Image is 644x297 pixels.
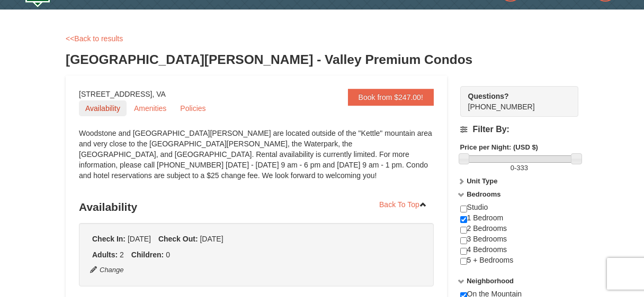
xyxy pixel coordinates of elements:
strong: Unit Type [467,177,497,185]
span: [PHONE_NUMBER] [468,91,559,111]
div: Studio 1 Bedroom 2 Bedrooms 3 Bedrooms 4 Bedrooms 5 + Bedrooms [460,202,578,276]
h3: [GEOGRAPHIC_DATA][PERSON_NAME] - Valley Premium Condos [66,49,578,70]
strong: Price per Night: (USD $) [460,143,538,151]
label: - [460,163,578,173]
a: Back To Top [372,197,434,212]
span: 2 [120,250,124,259]
strong: Adults: [92,250,118,259]
div: Woodstone and [GEOGRAPHIC_DATA][PERSON_NAME] are located outside of the "Kettle" mountain area an... [79,128,434,191]
strong: Questions? [468,92,509,100]
a: <<Back to results [66,34,123,43]
span: 0 [166,250,170,259]
a: Policies [174,100,212,116]
a: Availability [79,100,127,116]
span: [DATE] [128,235,151,243]
strong: Check Out: [158,235,198,243]
strong: Check In: [92,235,126,243]
a: Amenities [128,100,173,116]
span: [DATE] [200,235,223,243]
h3: Availability [79,197,434,218]
a: Book from $247.00! [348,89,434,106]
h4: Filter By: [460,125,578,134]
strong: Children: [131,250,164,259]
span: 333 [516,164,528,172]
strong: Bedrooms [467,190,500,198]
strong: Neighborhood [467,277,514,285]
span: 0 [511,164,514,172]
button: Change [90,264,124,276]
